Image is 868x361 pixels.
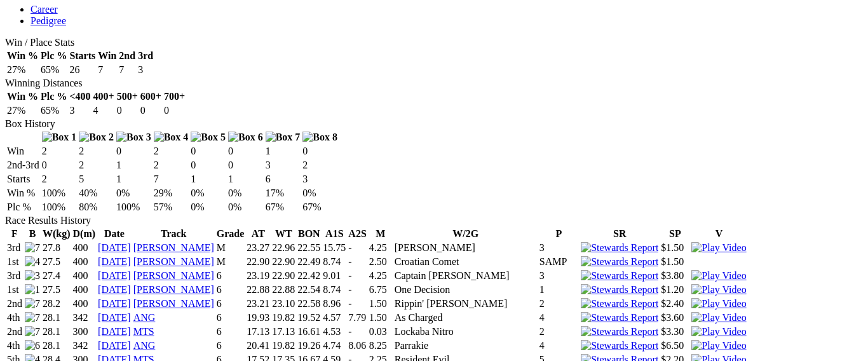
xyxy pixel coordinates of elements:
[302,145,338,158] td: 0
[6,50,39,62] th: Win %
[5,118,852,130] div: Box History
[190,201,226,214] td: 0%
[691,326,746,337] a: View replay
[228,132,263,143] img: Box 6
[539,269,579,282] td: 3
[322,297,346,310] td: 8.96
[246,283,270,296] td: 22.88
[42,228,71,240] th: W(kg)
[42,297,71,310] td: 28.2
[6,173,40,186] td: Starts
[265,173,301,186] td: 6
[6,311,23,324] td: 4th
[539,311,579,324] td: 4
[246,339,270,352] td: 20.41
[6,269,23,282] td: 3rd
[691,298,746,310] img: Play Video
[98,284,131,295] a: [DATE]
[40,104,67,117] td: 65%
[140,90,162,103] th: 600+
[98,242,131,253] a: [DATE]
[297,242,321,254] td: 22.55
[40,50,67,62] th: Plc %
[31,4,58,15] a: Career
[6,339,23,352] td: 4th
[348,311,367,324] td: 7.79
[302,187,338,200] td: 0%
[660,297,689,310] td: $2.40
[297,297,321,310] td: 22.58
[297,269,321,282] td: 22.42
[691,340,746,351] img: Play Video
[41,173,78,186] td: 2
[539,255,579,268] td: SAMP
[539,283,579,296] td: 1
[42,339,71,352] td: 28.1
[322,269,346,282] td: 9.01
[369,311,393,324] td: 1.50
[348,339,367,352] td: 8.06
[72,339,97,352] td: 342
[265,187,301,200] td: 17%
[97,64,117,76] td: 7
[246,269,270,282] td: 23.19
[42,283,71,296] td: 27.5
[348,228,367,240] th: A2S
[271,269,295,282] td: 22.90
[133,284,214,295] a: [PERSON_NAME]
[93,104,115,117] td: 4
[133,228,215,240] th: Track
[97,50,117,62] th: Win
[190,145,226,158] td: 0
[133,326,154,337] a: MTS
[6,187,40,200] td: Win %
[153,145,189,158] td: 2
[369,283,393,296] td: 6.75
[41,145,78,158] td: 2
[41,201,78,214] td: 100%
[348,242,367,254] td: -
[191,132,226,143] img: Box 5
[348,297,367,310] td: -
[580,228,659,240] th: SR
[72,255,97,268] td: 400
[369,325,393,338] td: 0.03
[271,325,295,338] td: 17.13
[660,283,689,296] td: $1.20
[25,298,40,310] img: 7
[581,326,658,337] img: Stewards Report
[297,283,321,296] td: 22.54
[691,270,746,282] img: Play Video
[216,339,245,352] td: 6
[539,242,579,254] td: 3
[246,228,270,240] th: AT
[216,228,245,240] th: Grade
[133,242,214,253] a: [PERSON_NAME]
[271,297,295,310] td: 23.10
[6,145,40,158] td: Win
[369,255,393,268] td: 2.50
[581,256,658,268] img: Stewards Report
[78,159,114,172] td: 2
[6,297,23,310] td: 2nd
[216,255,245,268] td: M
[118,64,136,76] td: 7
[40,90,67,103] th: Plc %
[322,325,346,338] td: 4.53
[78,173,114,186] td: 5
[246,325,270,338] td: 17.13
[72,325,97,338] td: 300
[6,201,40,214] td: Plc %
[322,255,346,268] td: 8.74
[216,325,245,338] td: 6
[190,159,226,172] td: 0
[97,228,132,240] th: Date
[6,104,39,117] td: 27%
[118,50,136,62] th: 2nd
[40,64,67,76] td: 65%
[271,255,295,268] td: 22.90
[348,325,367,338] td: -
[98,270,131,281] a: [DATE]
[153,187,189,200] td: 29%
[163,90,186,103] th: 700+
